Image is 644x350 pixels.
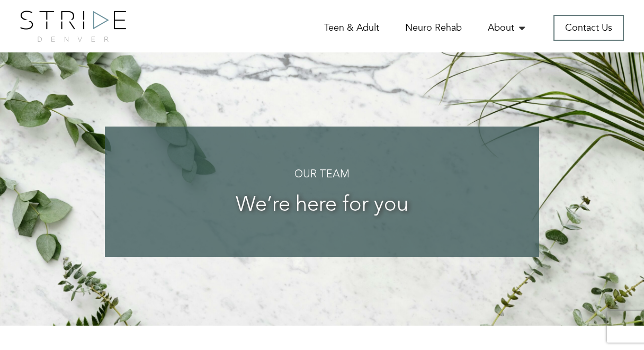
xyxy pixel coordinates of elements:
[324,21,379,34] a: Teen & Adult
[126,194,518,217] h3: We’re here for you
[553,15,624,41] a: Contact Us
[20,11,126,42] img: logo.png
[488,21,527,34] a: About
[126,169,518,181] h4: Our Team
[405,21,462,34] a: Neuro Rehab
